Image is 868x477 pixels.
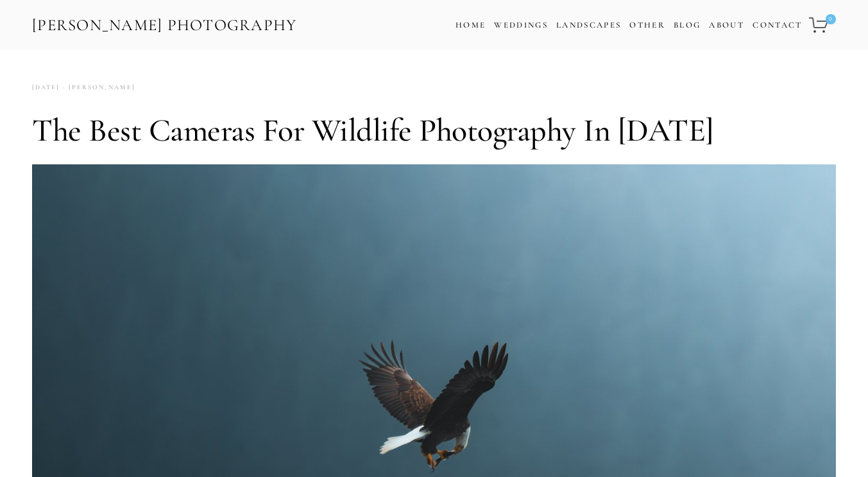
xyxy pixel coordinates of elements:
[60,79,135,96] a: [PERSON_NAME]
[32,111,836,150] h1: The Best Cameras for Wildlife Photography in [DATE]
[709,16,744,35] a: About
[674,16,701,35] a: Blog
[826,14,836,24] span: 0
[32,79,60,96] time: [DATE]
[31,11,298,40] a: [PERSON_NAME] Photography
[494,20,548,30] a: Weddings
[556,20,621,30] a: Landscapes
[807,10,837,40] a: 0 items in cart
[753,16,802,35] a: Contact
[629,20,665,30] a: Other
[455,16,486,35] a: Home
